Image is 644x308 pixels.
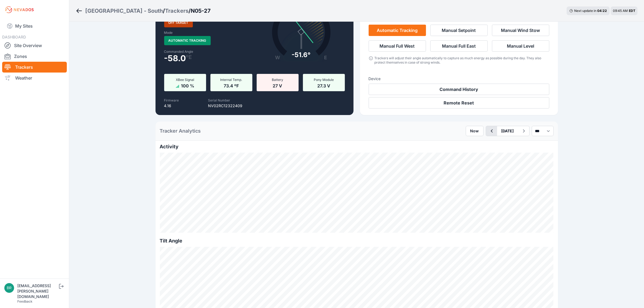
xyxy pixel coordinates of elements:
p: NV02RC12322409 [208,103,243,109]
h3: N05-27 [191,7,211,15]
span: 100 % [181,82,194,89]
span: 73.4 ºF [224,82,239,89]
img: brayden.sanford@nevados.solar [4,283,14,293]
span: º E [186,55,192,59]
img: Nevados [4,5,35,14]
button: [DATE] [497,126,518,136]
p: 4.16 [164,103,179,109]
span: / [189,7,191,15]
span: Off Target [164,18,193,27]
label: Commanded Angle [164,50,251,54]
button: Manual Wind Stow [492,25,549,36]
button: Manual Setpoint [430,25,488,36]
label: Serial Number [208,98,230,102]
a: Feedback [17,299,32,303]
a: Weather [2,73,67,83]
a: Trackers [165,7,189,15]
h3: Device [369,76,549,81]
div: -51.6° [292,51,311,59]
label: Firmware [164,98,179,102]
h2: Tilt Angle [160,237,554,245]
button: Automatic Tracking [369,25,426,36]
span: Battery [272,78,283,82]
label: Mode [164,31,173,35]
span: Internal Temp. [220,78,242,82]
h2: Tracker Analytics [160,127,201,135]
span: 09:45 AM [613,9,628,13]
button: Manual Full West [369,40,426,52]
button: Remote Reset [369,97,549,109]
a: Zones [2,51,67,62]
a: Site Overview [2,40,67,51]
a: My Sites [2,19,67,32]
span: Next update in [574,9,596,13]
span: -58.0 [164,55,186,61]
span: XBee Signal [176,78,194,82]
button: Command History [369,84,549,95]
span: 27 V [273,82,282,89]
nav: Breadcrumb [76,4,211,18]
a: Trackers [2,62,67,73]
span: 27.3 V [317,82,330,89]
span: / [163,7,165,15]
button: Now [466,126,484,136]
h2: Activity [160,143,554,150]
button: Manual Full East [430,40,488,52]
div: [EMAIL_ADDRESS][PERSON_NAME][DOMAIN_NAME] [17,283,58,299]
button: Manual Level [492,40,549,52]
a: [GEOGRAPHIC_DATA] - South [85,7,163,15]
span: DASHBOARD [2,35,26,39]
span: EDT [629,9,635,13]
span: Automatic Tracking [164,36,211,45]
span: Pony Module [314,78,334,82]
div: 04 : 22 [597,9,607,13]
div: Trackers will adjust their angle automatically to capture as much energy as possible during the d... [374,56,549,65]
